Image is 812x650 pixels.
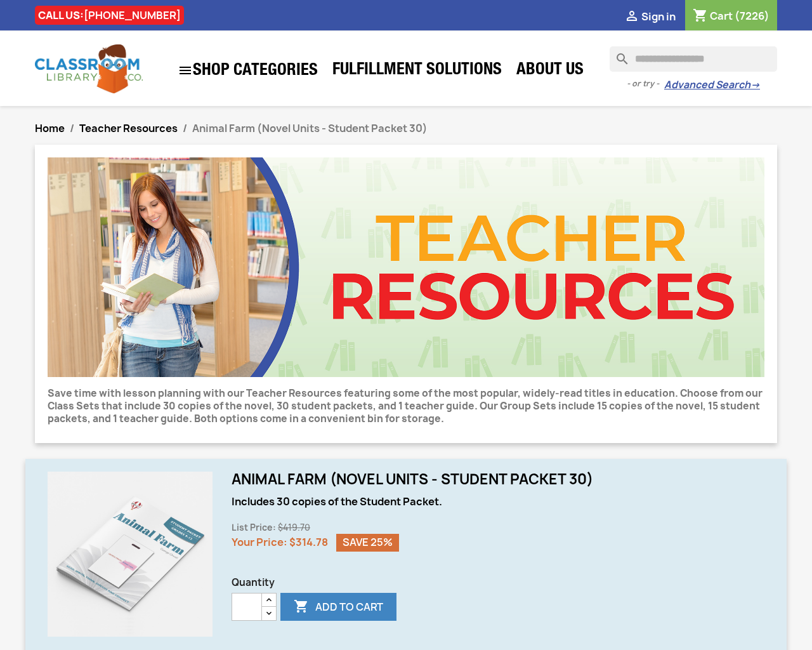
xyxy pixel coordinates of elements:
h1: Animal Farm (Novel Units - Student Packet 30) [232,472,764,487]
span: - or try - [627,77,664,90]
a: Teacher Resources [79,121,178,135]
span: $419.70 [278,522,310,533]
span: Save 25% [336,534,399,552]
i:  [178,63,193,78]
a: About Us [510,58,590,84]
span: Cart [710,9,733,23]
span: Sign in [641,10,676,23]
span: → [750,79,760,91]
div: CALL US: [35,6,184,25]
span: (7226) [735,9,769,23]
i:  [624,10,639,25]
p: Save time with lesson planning with our Teacher Resources featuring some of the most popular, wid... [48,387,764,425]
a: SHOP CATEGORIES [171,56,324,84]
a: Advanced Search→ [664,79,760,91]
input: Quantity [232,593,262,621]
input: Search [610,46,777,72]
img: CLC_Teacher_Resources.jpg [48,157,764,377]
span: Quantity [232,576,764,589]
span: Your Price: [232,535,287,549]
span: $314.78 [289,535,328,549]
a: [PHONE_NUMBER] [84,8,181,22]
a: Shopping cart link containing 7226 product(s) [693,9,769,23]
a: Home [35,121,65,135]
i: shopping_cart [693,9,708,24]
span: Animal Farm (Novel Units - Student Packet 30) [192,121,428,135]
button: Add to cart [280,593,396,621]
div: Includes 30 copies of the Student Packet. [232,495,764,508]
span: List Price: [232,522,276,533]
i: search [610,46,625,62]
a: Fulfillment Solutions [326,58,508,84]
a:  Sign in [624,10,676,23]
img: Classroom Library Company [35,44,143,93]
i:  [294,600,309,615]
